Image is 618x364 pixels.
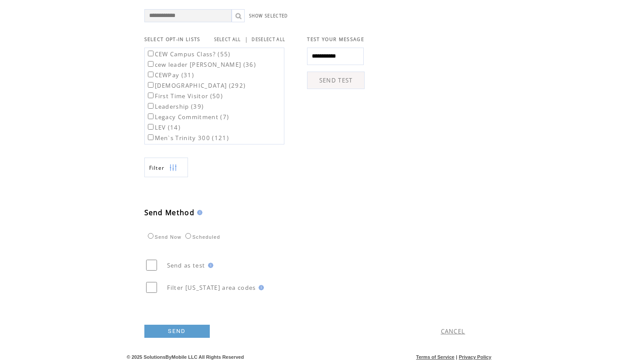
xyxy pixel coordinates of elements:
[307,72,365,89] a: SEND TEST
[195,210,202,215] img: help.gif
[146,113,229,121] label: Legacy Commitment (7)
[146,50,231,58] label: CEW Campus Class? (55)
[256,285,264,290] img: help.gif
[245,35,248,43] span: |
[416,354,454,360] a: Terms of Service
[148,82,154,88] input: [DEMOGRAPHIC_DATA] (292)
[127,354,244,360] span: © 2025 SolutionsByMobile LLC All Rights Reserved
[148,124,154,130] input: LEV (14)
[183,234,220,240] label: Scheduled
[148,72,154,77] input: CEWPay (31)
[252,37,285,42] a: DESELECT ALL
[148,51,154,56] input: CEW Campus Class? (55)
[144,36,201,42] span: SELECT OPT-IN LISTS
[146,92,223,100] label: First Time Visitor (50)
[169,158,177,178] img: filters.png
[146,71,195,79] label: CEWPay (31)
[144,325,210,338] a: SEND
[148,93,154,98] input: First Time Visitor (50)
[148,134,154,140] input: Men`s Trinity 300 (121)
[249,13,288,19] a: SHOW SELECTED
[148,233,154,239] input: Send Now
[144,208,195,217] span: Send Method
[146,103,204,110] label: Leadership (39)
[146,82,246,89] label: [DEMOGRAPHIC_DATA] (292)
[148,103,154,109] input: Leadership (39)
[146,134,229,142] label: Men`s Trinity 300 (121)
[456,354,457,360] span: |
[167,284,256,292] span: Filter [US_STATE] area codes
[146,124,181,131] label: LEV (14)
[441,327,465,335] a: CANCEL
[148,61,154,67] input: cew leader [PERSON_NAME] (36)
[149,164,165,172] span: Show filters
[185,233,191,239] input: Scheduled
[214,37,241,42] a: SELECT ALL
[459,354,492,360] a: Privacy Policy
[146,61,256,69] label: cew leader [PERSON_NAME] (36)
[144,158,188,177] a: Filter
[167,261,205,269] span: Send as test
[205,263,213,268] img: help.gif
[146,234,181,240] label: Send Now
[148,113,154,119] input: Legacy Commitment (7)
[307,36,364,42] span: TEST YOUR MESSAGE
